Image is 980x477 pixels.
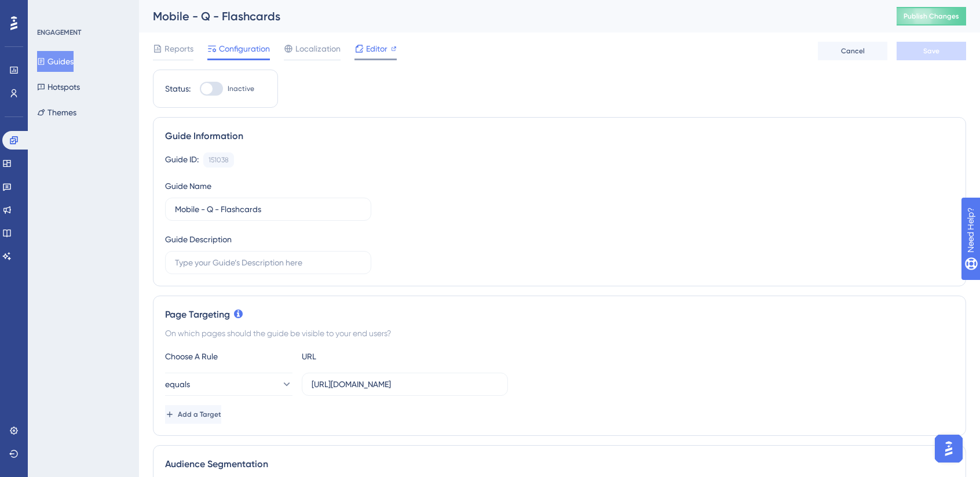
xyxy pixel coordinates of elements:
[904,12,959,21] span: Publish Changes
[165,405,221,424] button: Add a Target
[153,8,868,24] div: Mobile - Q - Flashcards
[165,326,954,340] div: On which pages should the guide be visible to your end users?
[165,377,190,391] span: equals
[37,102,76,123] button: Themes
[165,152,199,168] div: Guide ID:
[228,84,254,93] span: Inactive
[302,349,429,363] div: URL
[897,7,966,26] button: Publish Changes
[923,46,939,56] span: Save
[219,42,270,56] span: Configuration
[165,82,191,96] div: Status:
[818,42,887,60] button: Cancel
[165,179,211,193] div: Guide Name
[312,378,498,391] input: yourwebsite.com/path
[175,203,361,216] input: Type your Guide’s Name here
[164,42,193,56] span: Reports
[931,431,966,466] iframe: UserGuiding AI Assistant Launcher
[37,28,81,37] div: ENGAGEMENT
[175,256,361,269] input: Type your Guide’s Description here
[165,373,292,396] button: equals
[897,42,966,60] button: Save
[165,457,954,471] div: Audience Segmentation
[209,155,229,165] div: 151038
[165,308,954,322] div: Page Targeting
[165,129,954,143] div: Guide Information
[37,77,80,97] button: Hotspots
[27,3,72,17] span: Need Help?
[165,232,232,246] div: Guide Description
[366,42,387,56] span: Editor
[165,349,292,363] div: Choose A Rule
[841,46,865,56] span: Cancel
[37,51,74,72] button: Guides
[178,410,221,419] span: Add a Target
[295,42,341,56] span: Localization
